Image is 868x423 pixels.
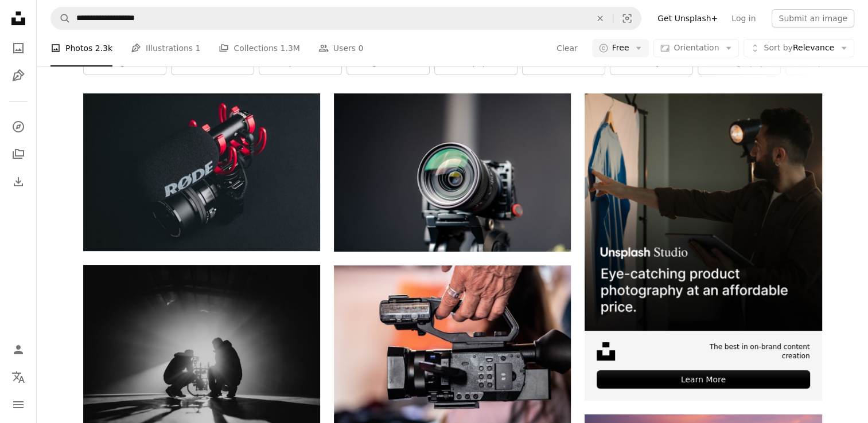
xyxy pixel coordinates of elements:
a: Explore [7,115,30,138]
a: Photos [7,37,30,60]
div: Learn More [597,370,809,389]
span: 0 [358,42,363,54]
button: Search Unsplash [51,7,71,29]
a: Users 0 [318,30,364,66]
img: a robot with a light [334,93,571,251]
a: Illustrations [7,64,30,87]
form: Find visuals sitewide [50,7,641,30]
span: Relevance [764,42,834,54]
span: The best in on-brand content creation [679,342,809,362]
a: The best in on-brand content creationLearn More [585,93,822,401]
a: a pair of black and red boxing gloves [83,167,320,177]
a: Log in / Sign up [7,338,30,361]
button: Clear [587,7,613,29]
img: grayscale photography of two crouching men [83,265,320,423]
a: Log in [725,9,762,28]
a: grayscale photography of two crouching men [83,338,320,348]
button: Visual search [613,7,641,29]
a: Collections [7,143,30,166]
img: file-1631678316303-ed18b8b5cb9cimage [597,342,615,361]
a: Download History [7,170,30,193]
a: a robot with a light [334,167,571,177]
a: Illustrations 1 [131,30,200,66]
button: Orientation [653,39,739,57]
span: 1 [196,42,201,54]
span: Orientation [674,43,719,52]
button: Free [592,39,649,57]
button: Language [7,366,30,389]
a: Home — Unsplash [7,7,30,32]
button: Sort byRelevance [744,39,854,57]
a: Collections 1.3M [219,30,299,66]
span: 1.3M [280,42,299,54]
a: black video camera [334,339,571,349]
button: Submit an image [772,9,854,28]
img: a pair of black and red boxing gloves [83,93,320,250]
button: Clear [556,39,578,57]
img: black video camera [334,265,571,423]
span: Sort by [764,43,792,52]
button: Menu [7,393,30,416]
span: Free [612,42,629,54]
img: file-1715714098234-25b8b4e9d8faimage [585,93,822,330]
a: Get Unsplash+ [651,9,725,28]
